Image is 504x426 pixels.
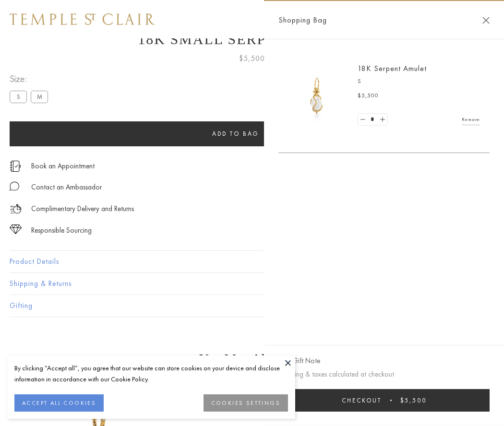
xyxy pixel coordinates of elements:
span: Checkout [342,396,382,404]
a: Set quantity to 2 [377,114,387,126]
img: MessageIcon-01_2.svg [10,181,19,191]
span: Size: [10,71,52,87]
button: Checkout $5,500 [278,389,490,412]
a: Remove [462,114,480,125]
a: 18K Serpent Amulet [358,63,427,73]
button: Product Details [10,251,494,272]
span: $5,500 [239,52,265,65]
img: icon_appointment.svg [10,161,21,172]
button: Add to bag [10,121,462,146]
button: COOKIES SETTINGS [204,394,288,412]
div: Responsible Sourcing [31,225,92,237]
p: Shipping & taxes calculated at checkout [278,368,490,380]
span: $5,500 [358,91,379,101]
button: ACCEPT ALL COOKIES [14,394,104,412]
a: Set quantity to 0 [358,114,368,126]
button: Add Gift Note [278,355,320,367]
div: By clicking “Accept all”, you agree that our website can store cookies on your device and disclos... [14,363,288,385]
img: icon_sourcing.svg [10,225,22,234]
p: S [358,77,480,86]
span: Shopping Bag [278,14,327,26]
a: Book an Appointment [31,161,95,171]
h3: You May Also Like [24,351,480,367]
span: Add to bag [212,130,259,138]
label: M [31,91,48,103]
button: Shipping & Returns [10,273,494,295]
span: $5,500 [400,396,427,404]
p: Complimentary Delivery and Returns [31,203,134,215]
label: S [10,91,27,103]
button: Gifting [10,295,494,317]
h1: 18K Small Serpent Amulet [10,31,494,47]
img: Temple St. Clair [10,13,155,25]
img: icon_delivery.svg [10,203,22,215]
img: P51836-E11SERPPV [288,67,346,125]
div: Contact an Ambassador [31,181,102,193]
button: Close Shopping Bag [482,17,490,24]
